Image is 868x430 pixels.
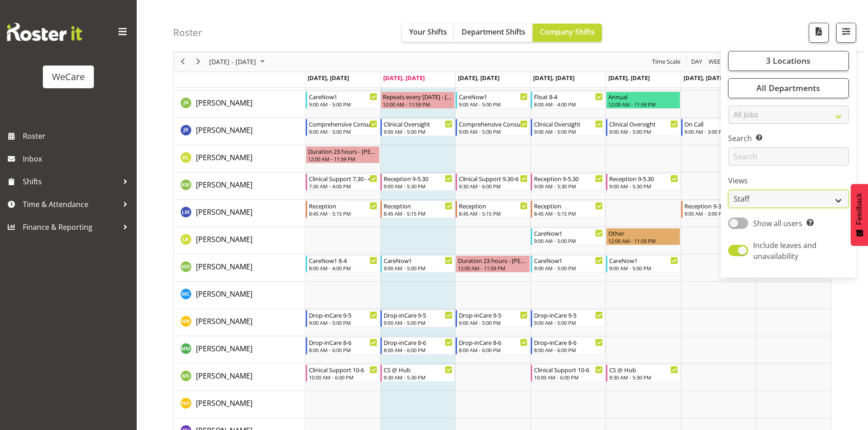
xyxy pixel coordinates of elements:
[196,371,252,381] span: [PERSON_NAME]
[534,365,603,374] div: Clinical Support 10-6
[309,346,378,354] div: 8:00 AM - 6:00 PM
[196,179,252,190] a: [PERSON_NAME]
[380,310,455,327] div: Matthew Brewer"s event - Drop-inCare 9-5 Begin From Tuesday, August 19, 2025 at 9:00:00 AM GMT+12...
[684,128,753,135] div: 9:00 AM - 3:00 PM
[380,173,455,191] div: Kishendri Moodley"s event - Reception 9-5.30 Begin From Tuesday, August 19, 2025 at 9:00:00 AM GM...
[456,173,530,191] div: Kishendri Moodley"s event - Clinical Support 9.30-6 Begin From Wednesday, August 20, 2025 at 9:30...
[456,255,530,273] div: Marie-Claire Dickson-Bakker"s event - Duration 23 hours - Marie-Claire Dickson-Bakker Begin From ...
[681,119,755,136] div: John Ko"s event - On Call Begin From Saturday, August 23, 2025 at 9:00:00 AM GMT+12:00 Ends At Sa...
[380,119,455,136] div: John Ko"s event - Clinical Oversight Begin From Tuesday, August 19, 2025 at 9:00:00 AM GMT+12:00 ...
[459,201,528,210] div: Reception
[534,338,603,347] div: Drop-inCare 8-6
[606,364,680,382] div: Mehreen Sardar"s event - CS @ Hub Begin From Friday, August 22, 2025 at 9:30:00 AM GMT+12:00 Ends...
[309,128,378,135] div: 9:00 AM - 5:00 PM
[309,310,378,319] div: Drop-inCare 9-5
[531,91,605,109] div: Jane Arps"s event - Float 8-4 Begin From Thursday, August 21, 2025 at 8:00:00 AM GMT+12:00 Ends A...
[174,172,305,200] td: Kishendri Moodley resource
[836,23,856,43] button: Filter Shifts
[306,201,380,218] div: Lainie Montgomery"s event - Reception Begin From Monday, August 18, 2025 at 8:45:00 AM GMT+12:00 ...
[609,256,678,265] div: CareNow1
[308,155,378,162] div: 12:00 AM - 11:59 PM
[196,97,252,108] a: [PERSON_NAME]
[306,310,380,327] div: Matthew Brewer"s event - Drop-inCare 9-5 Begin From Monday, August 18, 2025 at 9:00:00 AM GMT+12:...
[608,101,678,108] div: 12:00 AM - 11:59 PM
[177,56,189,68] button: Previous
[384,310,452,319] div: Drop-inCare 9-5
[196,398,252,409] a: [PERSON_NAME]
[196,207,252,217] span: [PERSON_NAME]
[606,91,680,109] div: Jane Arps"s event - Annual Begin From Friday, August 22, 2025 at 12:00:00 AM GMT+12:00 Ends At Fr...
[196,207,252,218] a: [PERSON_NAME]
[174,91,305,118] td: Jane Arps resource
[851,184,868,246] button: Feedback - Show survey
[384,256,452,265] div: CareNow1
[174,118,305,145] td: John Ko resource
[728,78,849,98] button: All Departments
[534,319,603,326] div: 9:00 AM - 5:00 PM
[534,228,603,238] div: CareNow1
[306,119,380,136] div: John Ko"s event - Comprehensive Consult Begin From Monday, August 18, 2025 at 9:00:00 AM GMT+12:0...
[459,346,528,354] div: 8:00 AM - 6:00 PM
[608,92,678,101] div: Annual
[208,56,269,68] button: August 2025
[208,56,257,68] span: [DATE] - [DATE]
[606,228,680,245] div: Liandy Kritzinger"s event - Other Begin From Friday, August 22, 2025 at 12:00:00 AM GMT+12:00 End...
[196,152,252,162] span: [PERSON_NAME]
[306,364,380,382] div: Mehreen Sardar"s event - Clinical Support 10-6 Begin From Monday, August 18, 2025 at 10:00:00 AM ...
[690,56,704,68] button: Timeline Day
[309,365,378,374] div: Clinical Support 10-6
[384,119,452,128] div: Clinical Oversight
[196,316,252,326] span: [PERSON_NAME]
[855,193,863,225] span: Feedback
[309,92,378,101] div: CareNow1
[380,255,455,273] div: Marie-Claire Dickson-Bakker"s event - CareNow1 Begin From Tuesday, August 19, 2025 at 9:00:00 AM ...
[534,119,603,128] div: Clinical Oversight
[606,119,680,136] div: John Ko"s event - Clinical Oversight Begin From Friday, August 22, 2025 at 9:00:00 AM GMT+12:00 E...
[684,119,753,128] div: On Call
[459,101,528,108] div: 9:00 AM - 5:00 PM
[459,182,528,190] div: 9:30 AM - 6:00 PM
[531,228,605,245] div: Liandy Kritzinger"s event - CareNow1 Begin From Thursday, August 21, 2025 at 9:00:00 AM GMT+12:00...
[459,210,528,217] div: 8:45 AM - 5:15 PM
[534,256,603,265] div: CareNow1
[534,101,603,108] div: 8:00 AM - 4:00 PM
[308,74,349,82] span: [DATE], [DATE]
[454,24,533,42] button: Department Shifts
[728,51,849,71] button: 3 Locations
[173,27,202,38] h4: Roster
[174,391,305,418] td: Natasha Ottley resource
[458,256,528,265] div: Duration 23 hours - [PERSON_NAME]
[809,23,829,43] button: Download a PDF of the roster according to the set date range.
[196,98,252,108] span: [PERSON_NAME]
[534,346,603,354] div: 8:00 AM - 6:00 PM
[196,125,252,135] span: [PERSON_NAME]
[651,56,681,68] span: Time Scale
[753,218,802,228] span: Show all users
[531,255,605,273] div: Marie-Claire Dickson-Bakker"s event - CareNow1 Begin From Thursday, August 21, 2025 at 9:00:00 AM...
[540,27,595,37] span: Company Shifts
[384,201,452,210] div: Reception
[196,370,252,381] a: [PERSON_NAME]
[306,255,380,273] div: Marie-Claire Dickson-Bakker"s event - CareNow1 8-4 Begin From Monday, August 18, 2025 at 8:00:00 ...
[459,310,528,319] div: Drop-inCare 9-5
[309,256,378,265] div: CareNow1 8-4
[609,182,678,190] div: 9:00 AM - 5:30 PM
[534,237,603,244] div: 9:00 AM - 5:00 PM
[52,70,85,84] div: WeCare
[384,174,452,183] div: Reception 9-5.30
[609,174,678,183] div: Reception 9-5.30
[308,147,378,156] div: Duration 23 hours - [PERSON_NAME]
[606,255,680,273] div: Marie-Claire Dickson-Bakker"s event - CareNow1 Begin From Friday, August 22, 2025 at 9:00:00 AM G...
[174,364,305,391] td: Mehreen Sardar resource
[534,182,603,190] div: 9:00 AM - 5:30 PM
[609,119,678,128] div: Clinical Oversight
[174,309,305,336] td: Matthew Brewer resource
[609,365,678,374] div: CS @ Hub
[383,101,452,108] div: 12:00 AM - 11:59 PM
[534,374,603,381] div: 10:00 AM - 6:00 PM
[753,240,817,261] span: Include leaves and unavailability
[534,128,603,135] div: 9:00 AM - 5:00 PM
[534,201,603,210] div: Reception
[651,56,682,68] button: Time Scale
